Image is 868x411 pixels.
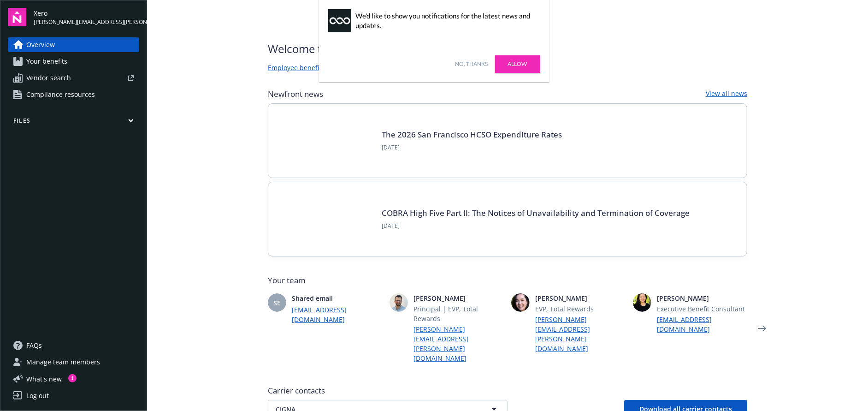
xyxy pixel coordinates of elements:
[268,385,747,396] span: Carrier contacts
[268,275,747,286] span: Your team
[8,355,139,369] a: Manage team members
[633,293,651,312] img: photo
[413,304,504,323] span: Principal | EVP, Total Rewards
[34,8,139,26] button: Xero[PERSON_NAME][EMAIL_ADDRESS][PERSON_NAME][DOMAIN_NAME]
[8,54,139,69] a: Your benefits
[8,374,77,384] button: What's new1
[68,374,77,382] div: 1
[268,89,323,100] span: Newfront news
[8,71,139,85] a: Vendor search
[283,197,371,241] img: BLOG-Card Image - Compliance - COBRA High Five Pt 2 - 08-21-25.jpg
[26,37,55,52] span: Overview
[283,119,371,163] img: BLOG+Card Image - Compliance - 2026 SF HCSO Expenditure Rates - 08-26-25.jpg
[382,143,562,152] span: [DATE]
[755,321,769,336] a: Next
[273,298,281,308] span: SE
[26,338,42,353] span: FAQs
[34,8,139,18] span: Xero
[356,11,536,30] div: We'd like to show you notifications for the latest news and updates.
[268,41,472,57] span: Welcome to Navigator , [PERSON_NAME]
[8,117,139,128] button: Files
[8,87,139,102] a: Compliance resources
[413,324,504,363] a: [PERSON_NAME][EMAIL_ADDRESS][PERSON_NAME][DOMAIN_NAME]
[382,129,562,140] a: The 2026 San Francisco HCSO Expenditure Rates
[26,374,62,384] span: What ' s new
[292,293,382,303] span: Shared email
[455,60,488,68] a: No, thanks
[706,89,747,100] a: View all news
[26,87,95,102] span: Compliance resources
[535,304,626,314] span: EVP, Total Rewards
[535,315,626,353] a: [PERSON_NAME][EMAIL_ADDRESS][PERSON_NAME][DOMAIN_NAME]
[390,293,408,312] img: photo
[657,304,747,314] span: Executive Benefit Consultant
[511,293,530,312] img: photo
[8,37,139,52] a: Overview
[657,315,747,334] a: [EMAIL_ADDRESS][DOMAIN_NAME]
[495,55,540,73] a: Allow
[382,222,690,230] span: [DATE]
[26,54,67,69] span: Your benefits
[413,293,504,303] span: [PERSON_NAME]
[8,8,26,26] img: navigator-logo.svg
[26,71,71,85] span: Vendor search
[26,355,100,369] span: Manage team members
[268,63,345,74] a: Employee benefits portal
[26,388,49,403] div: Log out
[382,208,690,218] a: COBRA High Five Part II: The Notices of Unavailability and Termination of Coverage
[535,293,626,303] span: [PERSON_NAME]
[657,293,747,303] span: [PERSON_NAME]
[34,18,139,26] span: [PERSON_NAME][EMAIL_ADDRESS][PERSON_NAME][DOMAIN_NAME]
[292,305,382,324] a: [EMAIL_ADDRESS][DOMAIN_NAME]
[8,338,139,353] a: FAQs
